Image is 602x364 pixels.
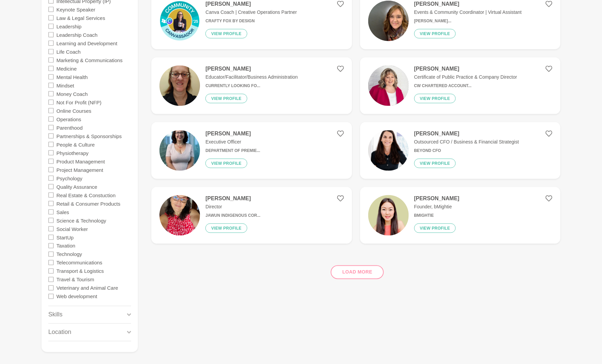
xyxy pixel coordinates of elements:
[56,89,88,98] label: Money Coach
[56,132,122,140] label: Partnerships & Sponsorships
[56,115,81,123] label: Operations
[205,224,247,233] button: View profile
[205,66,298,72] h4: [PERSON_NAME]
[414,83,517,88] h6: CW Chartered Account...
[414,29,456,38] button: View profile
[205,74,298,81] p: Educator/Facilitator/Business Administration
[56,174,82,182] label: Psychology
[205,195,260,202] h4: [PERSON_NAME]
[205,94,247,103] button: View profile
[56,30,98,39] label: Leadership Coach
[56,165,103,174] label: Project Management
[414,130,519,137] h4: [PERSON_NAME]
[205,213,260,218] h6: Jawun Indigenous Cor...
[159,1,200,41] img: 75237a6879b00904b0aabe2e62e5729e0f64ff9d-2000x2000.png
[56,73,88,81] label: Mental Health
[56,157,105,165] label: Product Management
[48,310,62,319] p: Skills
[414,74,517,81] p: Certificate of Public Practice & Company Director
[48,328,71,337] p: Location
[205,1,297,7] h4: [PERSON_NAME]
[159,195,200,236] img: 0345270bdc8e03949dfc510aa8d8db57f370cf80-2316x3088.jpg
[368,130,409,171] img: d489c5229f68b07f199672fa5571e46034f05aeb-1024x1536.jpg
[56,56,123,64] label: Marketing & Communications
[56,241,75,250] label: Taxation
[56,191,116,199] label: Real Estate & Constuction
[159,130,200,171] img: 4dcefb28125bce07a626f5b5a59f8e4da927dea2-284x426.jpg
[56,267,104,275] label: Transport & Logistics
[151,187,352,244] a: [PERSON_NAME]DirectorJawun Indigenous Cor...View profile
[56,292,97,301] label: Web development
[56,64,77,73] label: Medicine
[368,66,409,106] img: a5170751962de016651a91366bf4d75f530dae36-360x360.jpg
[414,195,459,202] h4: [PERSON_NAME]
[360,187,560,244] a: [PERSON_NAME]Founder, bMightiebMightieView profile
[414,224,456,233] button: View profile
[56,258,102,267] label: Telecommunications
[56,182,97,191] label: Quality Assurance
[414,19,522,24] h6: [PERSON_NAME]...
[205,29,247,38] button: View profile
[56,106,91,115] label: Online Courses
[56,81,74,89] label: Mindset
[414,1,522,7] h4: [PERSON_NAME]
[159,66,200,106] img: 8c205e3283ec991c67d8cf257cecea15b368b563-2314x3040.jpg
[414,159,456,168] button: View profile
[56,233,74,241] label: StartUp
[414,203,459,210] p: Founder, bMightie
[56,275,94,284] label: Travel & Tourism
[360,57,560,114] a: [PERSON_NAME]Certificate of Public Practice & Company DirectorCW Chartered Account...View profile
[56,39,117,47] label: Learning and Development
[414,9,522,16] p: Events & Community Coordinator | Virtual Assistant
[56,149,89,157] label: Physiotherapy
[205,203,260,210] p: Director
[56,140,95,149] label: People & Culture
[56,5,95,14] label: Keynote Speaker
[414,138,519,146] p: Outsourced CFO / Business & Financial Strategist
[368,1,409,41] img: 3bb0308ef97cdeba13f6aab3ad4febf320fa74a5-500x500.png
[414,148,519,153] h6: Beyond CFO
[56,225,88,233] label: Social Worker
[151,57,352,114] a: [PERSON_NAME]Educator/Facilitator/Business AdministrationCurrently Looking Fo...View profile
[56,98,101,106] label: Not For Profit (NFP)
[368,195,409,236] img: 9e63a11d1f86f5d8c0e83104767846dc7c48d1ad-1080x1080.png
[360,122,560,179] a: [PERSON_NAME]Outsourced CFO / Business & Financial StrategistBeyond CFOView profile
[56,250,82,258] label: Technology
[205,19,297,24] h6: Crafty Fox By Design
[56,123,83,132] label: Parenthood
[205,159,247,168] button: View profile
[151,122,352,179] a: [PERSON_NAME]Executive OfficerDepartment of Premie...View profile
[205,9,297,16] p: Canva Coach | Creative Operations Partner
[56,208,69,216] label: Sales
[56,199,120,208] label: Retail & Consumer Products
[56,216,106,225] label: Science & Technology
[205,148,260,153] h6: Department of Premie...
[205,130,260,137] h4: [PERSON_NAME]
[205,83,298,88] h6: Currently Looking Fo...
[414,213,459,218] h6: bMightie
[56,14,105,22] label: Law & Legal Services
[56,22,81,30] label: Leadership
[414,66,517,72] h4: [PERSON_NAME]
[205,138,260,146] p: Executive Officer
[56,284,118,292] label: Veterinary and Animal Care
[56,47,81,56] label: Life Coach
[414,94,456,103] button: View profile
